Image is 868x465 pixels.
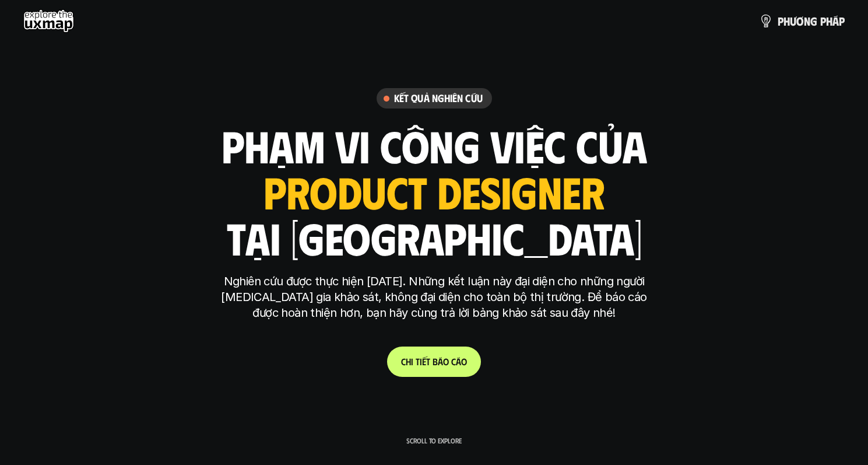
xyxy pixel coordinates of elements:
span: n [804,15,810,27]
span: c [451,356,456,367]
span: h [783,15,790,27]
p: Nghiên cứu được thực hiện [DATE]. Những kết luận này đại diện cho những người [MEDICAL_DATA] gia ... [216,274,653,321]
span: p [778,15,783,27]
h1: phạm vi công việc của [222,121,647,170]
span: i [420,356,422,367]
p: Scroll to explore [406,436,462,445]
h6: Kết quả nghiên cứu [394,92,483,105]
span: á [438,356,443,367]
span: p [839,15,845,27]
span: o [461,356,467,367]
span: p [820,15,826,27]
span: á [832,15,839,27]
span: b [433,356,438,367]
span: á [456,356,461,367]
span: h [406,356,411,367]
span: t [416,356,420,367]
h1: tại [GEOGRAPHIC_DATA] [226,213,642,262]
span: C [401,356,406,367]
span: ế [422,356,426,367]
span: t [426,356,430,367]
span: o [443,356,449,367]
span: g [810,15,817,27]
span: i [411,356,413,367]
span: h [826,15,832,27]
a: phươngpháp [759,9,845,33]
a: Chitiếtbáocáo [387,347,481,377]
span: ơ [796,15,804,27]
span: ư [790,15,796,27]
